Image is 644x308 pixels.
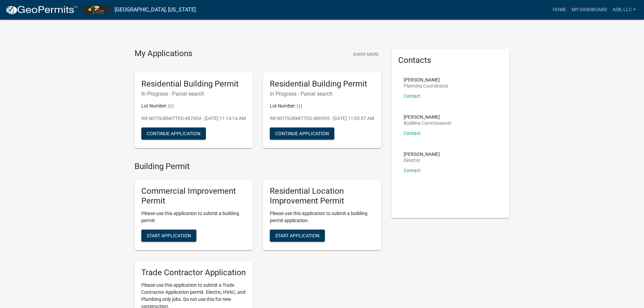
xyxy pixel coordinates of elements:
[550,3,569,16] a: Home
[270,91,375,97] h6: In Progress - Parcel search
[275,233,319,238] span: Start Application
[404,77,449,82] p: [PERSON_NAME]
[141,268,246,278] h5: Trade Contractor Application
[270,230,325,242] button: Start Application
[270,115,375,122] p: RB-NOTSUBMITTED-486995 - [DATE] 11:03:57 AM
[270,127,334,140] button: Continue Application
[141,79,246,89] h5: Residential Building Permit
[350,49,381,60] button: Show More
[141,230,196,242] button: Start Application
[141,127,206,140] button: Continue Application
[141,115,246,122] p: RB-NOTSUBMITTED-487004 - [DATE] 11:14:14 AM
[404,84,449,88] p: Planning Coordinator
[141,210,246,224] p: Please use this application to submit a building permit.
[270,186,375,206] h5: Residential Location Improvement Permit
[404,115,452,119] p: [PERSON_NAME]
[404,121,452,125] p: Building Commissioner
[404,152,440,157] p: [PERSON_NAME]
[270,210,375,224] p: Please use this application to submit a building permit application.
[270,79,375,89] h5: Residential Building Permit
[404,168,421,173] a: Contact
[141,91,246,97] h6: In Progress - Parcel search
[141,186,246,206] h5: Commercial Improvement Permit
[270,102,375,110] p: Lot Number: | | |
[115,4,196,16] a: [GEOGRAPHIC_DATA], [US_STATE]
[404,131,421,136] a: Contact
[610,3,639,16] a: ASB, LLC
[83,5,109,14] img: Clark County, Indiana
[135,162,381,171] h4: Building Permit
[404,93,421,99] a: Contact
[404,158,440,163] p: Director
[147,233,191,238] span: Start Application
[135,49,192,59] h4: My Applications
[398,55,503,65] h5: Contacts
[569,3,610,16] a: My Dashboard
[141,102,246,110] p: Lot Number: | | |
